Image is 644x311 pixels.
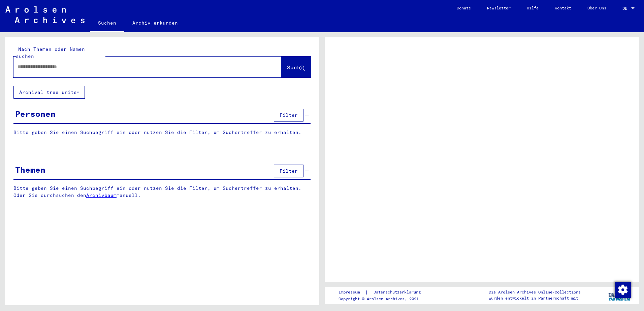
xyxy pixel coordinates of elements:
button: Suche [281,57,311,77]
div: Themen [15,164,45,176]
p: wurden entwickelt in Partnerschaft mit [489,295,581,301]
img: Arolsen_neg.svg [5,6,85,23]
mat-label: Nach Themen oder Namen suchen [16,46,85,59]
button: Filter [274,109,303,122]
span: DE [622,6,630,11]
a: Datenschutzerklärung [368,289,429,296]
img: Zustimmung ändern [615,282,631,298]
a: Impressum [339,289,365,296]
a: Archivbaum [86,192,117,198]
div: | [339,289,429,296]
button: Archival tree units [13,86,85,99]
p: Bitte geben Sie einen Suchbegriff ein oder nutzen Sie die Filter, um Suchertreffer zu erhalten. O... [13,185,311,199]
a: Archiv erkunden [124,15,186,31]
button: Filter [274,165,303,177]
span: Filter [280,168,298,174]
div: Personen [15,108,56,120]
span: Filter [280,112,298,118]
span: Suche [287,64,304,71]
p: Copyright © Arolsen Archives, 2021 [339,296,429,302]
img: yv_logo.png [607,287,632,304]
p: Die Arolsen Archives Online-Collections [489,289,581,295]
p: Bitte geben Sie einen Suchbegriff ein oder nutzen Sie die Filter, um Suchertreffer zu erhalten. [13,129,311,136]
a: Suchen [90,15,124,32]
